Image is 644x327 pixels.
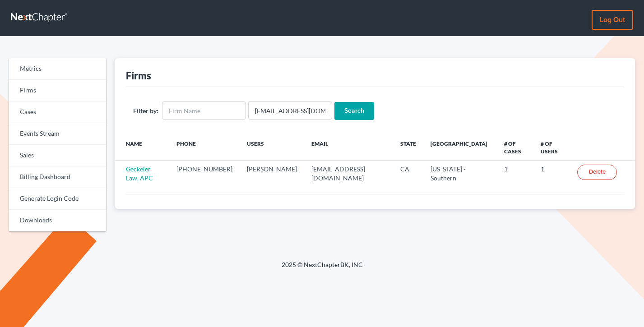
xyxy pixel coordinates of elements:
[9,188,106,210] a: Generate Login Code
[9,210,106,231] a: Downloads
[334,102,374,120] input: Search
[304,134,393,161] th: Email
[497,161,533,187] td: 1
[9,145,106,166] a: Sales
[133,106,158,115] label: Filter by:
[497,134,533,161] th: # of Cases
[65,260,579,276] div: 2025 © NextChapterBK, INC
[304,161,393,187] td: [EMAIL_ADDRESS][DOMAIN_NAME]
[393,134,423,161] th: State
[240,161,304,187] td: [PERSON_NAME]
[9,123,106,145] a: Events Stream
[169,161,240,187] td: [PHONE_NUMBER]
[115,134,169,161] th: Name
[126,165,153,182] a: Geckeler Law, APC
[592,10,633,30] a: Log out
[577,165,617,180] a: Delete
[126,69,151,82] div: Firms
[9,166,106,188] a: Billing Dashboard
[240,134,304,161] th: Users
[9,80,106,101] a: Firms
[423,134,497,161] th: [GEOGRAPHIC_DATA]
[423,161,497,187] td: [US_STATE] - Southern
[393,161,423,187] td: CA
[9,101,106,123] a: Cases
[162,101,246,120] input: Firm Name
[169,134,240,161] th: Phone
[533,134,570,161] th: # of Users
[248,101,332,120] input: Users
[533,161,570,187] td: 1
[9,58,106,80] a: Metrics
